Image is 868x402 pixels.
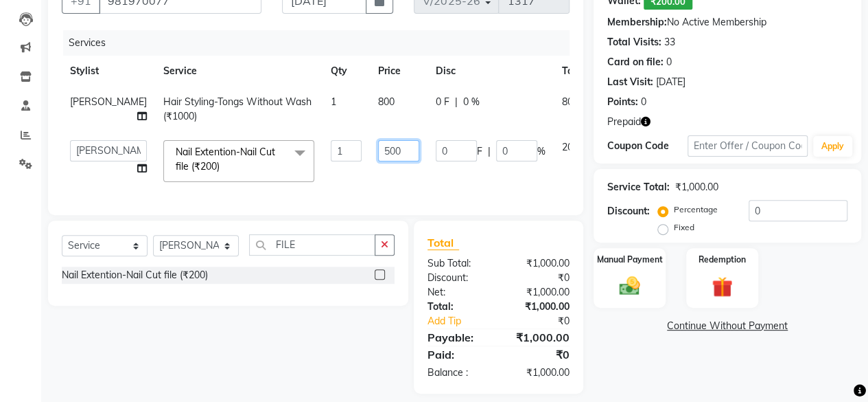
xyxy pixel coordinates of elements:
[607,139,688,153] div: Coupon Code
[607,15,667,30] div: Membership:
[378,96,395,108] span: 800
[455,95,458,109] span: |
[220,160,226,172] a: x
[607,204,650,219] div: Discount:
[417,271,499,285] div: Discount:
[427,236,459,250] span: Total
[607,35,661,49] div: Total Visits:
[498,366,580,380] div: ₹1,000.00
[417,346,499,363] div: Paid:
[607,115,641,129] span: Prepaid
[498,271,580,285] div: ₹0
[63,30,580,56] div: Services
[62,56,155,87] th: Stylist
[512,314,580,328] div: ₹0
[498,256,580,271] div: ₹1,000.00
[417,329,499,346] div: Payable:
[249,234,375,256] input: Search or Scan
[498,285,580,300] div: ₹1,000.00
[163,96,312,122] span: Hair Styling-Tongs Without Wash (₹1000)
[62,268,208,282] div: Nail Extention-Nail Cut file (₹200)
[322,56,370,87] th: Qty
[562,141,578,153] span: 200
[70,96,147,108] span: [PERSON_NAME]
[331,96,336,108] span: 1
[813,136,852,157] button: Apply
[674,221,694,234] label: Fixed
[176,146,275,172] span: Nail Extention-Nail Cut file (₹200)
[607,180,670,194] div: Service Total:
[597,254,663,266] label: Manual Payment
[699,254,746,266] label: Redemption
[498,329,580,346] div: ₹1,000.00
[554,56,594,87] th: Total
[417,256,499,271] div: Sub Total:
[498,346,580,363] div: ₹0
[607,15,847,30] div: No Active Membership
[607,75,653,89] div: Last Visit:
[607,55,664,69] div: Card on file:
[498,300,580,314] div: ₹1,000.00
[488,144,491,159] span: |
[656,75,685,89] div: [DATE]
[155,56,322,87] th: Service
[417,366,499,380] div: Balance :
[613,274,646,298] img: _cash.svg
[417,285,499,300] div: Net:
[641,95,646,109] div: 0
[562,96,578,108] span: 800
[477,144,482,159] span: F
[688,135,808,157] input: Enter Offer / Coupon Code
[436,95,449,109] span: 0 F
[596,319,858,333] a: Continue Without Payment
[675,180,718,194] div: ₹1,000.00
[417,300,499,314] div: Total:
[370,56,427,87] th: Price
[664,35,675,49] div: 33
[674,203,718,216] label: Percentage
[607,95,638,109] div: Points:
[417,314,512,328] a: Add Tip
[537,144,546,159] span: %
[666,55,672,69] div: 0
[463,95,480,109] span: 0 %
[427,56,554,87] th: Disc
[705,274,739,300] img: _gift.svg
